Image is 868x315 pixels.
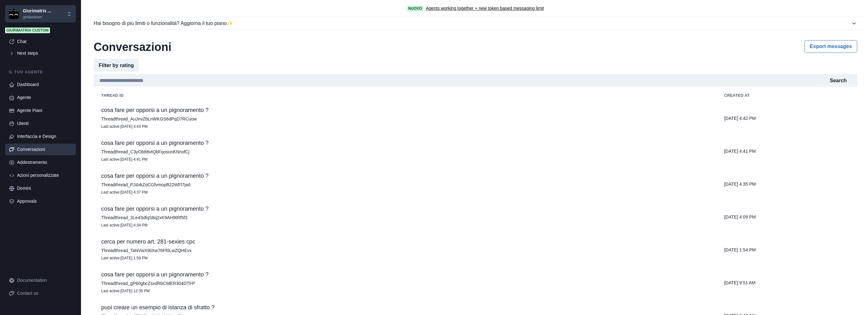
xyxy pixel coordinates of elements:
button: Chakra UIGiurimatrix ...gmlawteam [5,5,76,22]
p: Thread thread_AuJnvZbLnWKGS6dPqD7RCuow [101,116,709,122]
img: Chakra UI [9,9,19,19]
div: Addestramento [17,159,72,166]
div: Chat [17,38,72,45]
div: Interfaccia e Design [17,133,72,140]
button: Hai bisogno di più limiti o funzionalità? Aggiorna il tuo piano✨ [89,17,862,30]
div: Documentation [17,277,72,284]
td: [DATE] 4:41 PM [716,135,857,168]
p: puoi creare un esempio di istanza di sfratto ? [101,304,709,311]
th: Created at [716,89,857,102]
p: Il tuo agente [5,69,76,75]
p: Thread thread_3Le4SdlqS8q2xK9AH9tRf5f3 [101,214,709,221]
p: cosa fare per opporsi a un pignoramento ? [101,271,709,278]
span: Giurimatrix Custom [5,28,50,33]
td: [DATE] 4:09 PM [716,201,857,233]
p: gmlawteam [23,14,51,20]
p: Thread thread_PJ4xkZoCGfvmopB22WFl7pid [101,182,709,188]
p: cosa fare per opporsi a un pignoramento ? [101,107,709,113]
div: Hai bisogno di più limiti o funzionalità? Aggiorna il tuo piano ✨ [94,20,851,27]
span: Nuovo [407,6,423,11]
p: Last active : [DATE] 12:35 PM [101,288,709,294]
p: cerca per numero art. 281-sexies cpc [101,238,709,245]
p: Last active : [DATE] 4:43 PM [101,123,709,130]
button: Export messages [804,40,857,53]
p: cosa fare per opporsi a un pignoramento ? [101,173,709,179]
p: cosa fare per opporsi a un pignoramento ? [101,206,709,212]
p: cosa fare per opporsi a un pignoramento ? [101,140,709,146]
p: Thread thread_C3yOb88vtQbFqosonKNnxfCj [101,149,709,155]
div: Contact us [17,290,72,297]
button: Search [825,74,852,87]
h2: Conversazioni [94,40,171,54]
div: Agente Piani [17,107,72,114]
div: Domini [17,185,72,192]
div: Agente [17,94,72,101]
div: Conversazioni [17,146,72,153]
td: [DATE] 1:54 PM [716,233,857,266]
p: Last active : [DATE] 4:41 PM [101,156,709,163]
td: [DATE] 4:35 PM [716,168,857,201]
th: Thread id [94,89,716,102]
p: Giurimatrix ... [23,8,51,14]
div: Approvals [17,198,72,205]
p: Last active : [DATE] 4:34 PM [101,222,709,228]
td: [DATE] 9:51 AM [716,266,857,299]
div: Dashboard [17,81,72,88]
p: Thread thread_gP60gbcZsxdRbCMER304DTFP [101,280,709,287]
p: Last active : [DATE] 1:59 PM [101,255,709,261]
div: Utenti [17,120,72,127]
button: Filter by rating [94,59,139,71]
div: Azioni personalizzate [17,172,72,179]
p: Thread thread_TaNVwX9iiXw76Ff0LwZQHEvx [101,247,709,254]
td: [DATE] 4:42 PM [716,102,857,135]
a: Agents working together + new token based messaging limit [426,5,544,12]
p: Last active : [DATE] 4:37 PM [101,189,709,195]
a: Documentation [5,275,76,286]
div: Next steps [17,50,72,57]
